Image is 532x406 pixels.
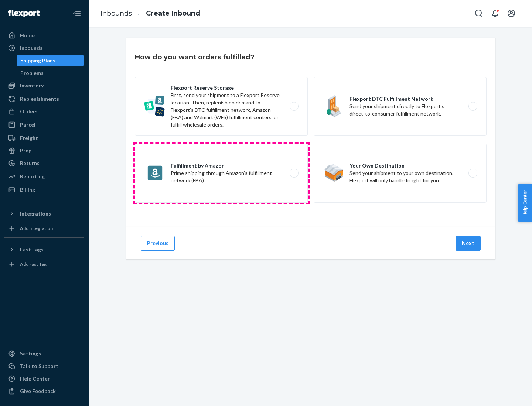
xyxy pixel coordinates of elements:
[20,173,45,180] div: Reporting
[100,9,132,17] a: Inbounds
[4,106,84,117] a: Orders
[4,385,84,397] button: Give Feedback
[20,186,35,193] div: Billing
[4,208,84,220] button: Integrations
[504,6,519,21] button: Open account menu
[17,67,85,79] a: Problems
[4,223,84,234] a: Add Integration
[4,132,84,144] a: Freight
[135,52,255,62] h3: How do you want orders fulfilled?
[20,57,55,64] div: Shipping Plans
[17,55,85,66] a: Shipping Plans
[4,348,84,359] a: Settings
[488,6,502,21] button: Open notifications
[4,244,84,255] button: Fast Tags
[4,145,84,156] a: Prep
[69,6,84,21] button: Close Navigation
[4,373,84,385] a: Help Center
[4,171,84,182] a: Reporting
[20,388,56,395] div: Give Feedback
[20,82,44,89] div: Inventory
[4,157,84,169] a: Returns
[146,9,200,17] a: Create Inbound
[95,3,206,24] ol: breadcrumbs
[4,93,84,105] a: Replenishments
[4,360,84,372] a: Talk to Support
[20,350,41,357] div: Settings
[456,236,481,251] button: Next
[20,246,44,253] div: Fast Tags
[20,121,35,128] div: Parcel
[4,42,84,54] a: Inbounds
[518,184,532,222] button: Help Center
[20,375,50,382] div: Help Center
[4,80,84,92] a: Inventory
[8,10,40,17] img: Flexport logo
[20,159,40,167] div: Returns
[141,236,175,251] button: Previous
[20,44,42,52] div: Inbounds
[20,69,44,77] div: Problems
[20,225,53,231] div: Add Integration
[20,108,38,115] div: Orders
[4,30,84,41] a: Home
[20,261,47,267] div: Add Fast Tag
[471,6,486,21] button: Open Search Box
[20,134,38,142] div: Freight
[4,184,84,196] a: Billing
[20,210,51,217] div: Integrations
[20,32,35,39] div: Home
[20,95,59,103] div: Replenishments
[20,362,58,370] div: Talk to Support
[4,258,84,270] a: Add Fast Tag
[20,147,31,154] div: Prep
[4,119,84,131] a: Parcel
